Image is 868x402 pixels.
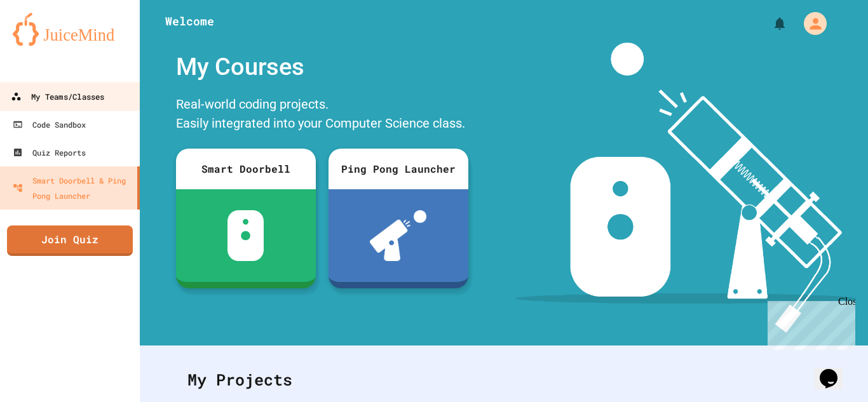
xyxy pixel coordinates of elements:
div: Chat with us now!Close [5,5,88,81]
div: Smart Doorbell & Ping Pong Launcher [13,173,132,203]
iframe: chat widget [815,351,855,389]
div: Smart Doorbell [176,149,316,189]
iframe: chat widget [763,296,855,350]
a: Join Quiz [7,225,133,256]
div: My Account [790,9,830,38]
img: ppl-with-ball.png [370,210,426,261]
div: My Courses [170,43,475,91]
div: My Notifications [749,13,790,34]
img: banner-image-my-projects.png [515,43,856,333]
div: Quiz Reports [13,145,86,160]
img: sdb-white.svg [227,210,264,261]
div: Ping Pong Launcher [329,149,468,189]
img: logo-orange.svg [13,13,127,46]
div: Real-world coding projects. Easily integrated into your Computer Science class. [170,91,475,139]
div: My Teams/Classes [11,89,104,105]
div: Code Sandbox [13,117,86,132]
